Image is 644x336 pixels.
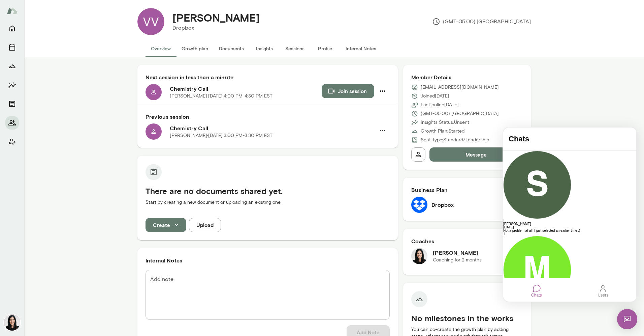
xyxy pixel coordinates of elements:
[146,186,390,196] h5: There are no documents shared yet.
[95,165,105,170] div: Users
[146,40,176,57] button: Overview
[170,93,272,100] p: [PERSON_NAME] · [DATE] · 4:00 PM-4:30 PM EST
[5,22,19,35] button: Home
[432,18,531,26] p: (GMT-05:00) [GEOGRAPHIC_DATA]
[310,40,340,57] button: Profile
[280,40,310,57] button: Sessions
[170,124,376,132] h6: Chemistry Call
[322,84,374,98] button: Join session
[421,84,499,91] p: [EMAIL_ADDRESS][DOMAIN_NAME]
[421,93,449,100] p: Joined [DATE]
[214,40,249,57] button: Documents
[29,157,37,165] div: Chats
[429,147,523,162] button: Message
[433,257,482,263] p: Coaching for 2 months
[170,85,322,93] h6: Chemistry Call
[411,73,523,81] h6: Member Details
[146,218,186,232] button: Create
[411,237,523,245] h6: Coaches
[421,137,489,143] p: Seat Type: Standard/Leadership
[7,4,18,17] img: Mento
[249,40,280,57] button: Insights
[340,40,382,57] button: Internal Notes
[146,199,390,206] p: Start by creating a new document or uploading an existing one.
[28,165,38,170] div: Chats
[421,110,499,117] p: (GMT-05:00) [GEOGRAPHIC_DATA]
[411,186,523,194] h6: Business Plan
[5,116,19,130] button: Members
[5,40,19,54] button: Sessions
[433,249,482,257] h6: [PERSON_NAME]
[5,135,19,148] button: Client app
[411,313,523,324] h5: No milestones in the works
[172,24,260,32] p: Dropbox
[172,11,260,24] h4: [PERSON_NAME]
[421,128,464,135] p: Growth Plan: Started
[5,7,128,16] h4: Chats
[421,119,469,126] p: Insights Status: Unsent
[146,113,390,121] h6: Previous session
[189,218,221,232] button: Upload
[137,8,164,35] div: VV
[431,201,454,209] h6: Dropbox
[5,59,19,73] button: Growth Plan
[4,314,20,331] img: Katrina Bilella
[5,78,19,92] button: Insights
[96,157,104,165] div: Users
[146,256,390,264] h6: Internal Notes
[421,102,459,108] p: Last online [DATE]
[411,248,427,264] img: Katrina Bilella
[170,132,272,139] p: [PERSON_NAME] · [DATE] · 3:00 PM-3:30 PM EST
[176,40,214,57] button: Growth plan
[146,73,390,81] h6: Next session in less than a minute
[5,97,19,111] button: Documents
